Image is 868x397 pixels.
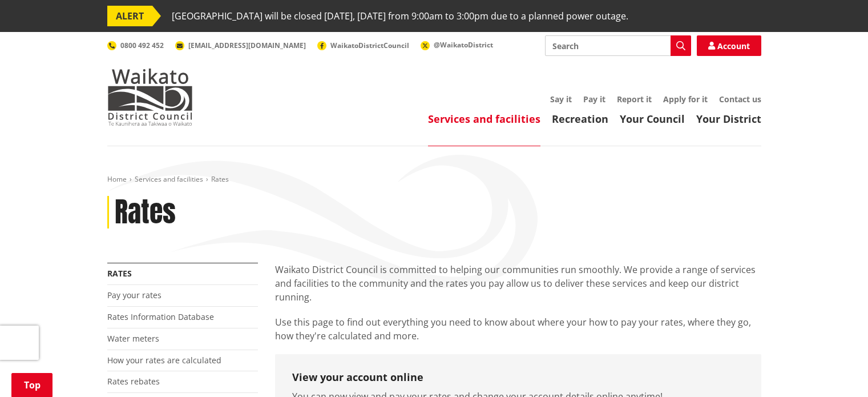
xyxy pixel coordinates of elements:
a: Your District [696,112,761,126]
a: Rates rebates [107,376,160,387]
a: Recreation [552,112,608,126]
a: Rates [107,268,132,279]
a: Pay your rates [107,290,162,300]
input: Search input [545,35,691,56]
a: Apply for it [663,94,708,105]
a: @WaikatoDistrict [421,40,493,50]
a: Services and facilities [135,174,203,184]
a: 0800 492 452 [107,41,164,50]
a: Rates Information Database [107,311,214,322]
span: 0800 492 452 [120,41,164,50]
span: [EMAIL_ADDRESS][DOMAIN_NAME] [188,41,306,50]
h1: Rates [115,196,176,229]
span: [GEOGRAPHIC_DATA] will be closed [DATE], [DATE] from 9:00am to 3:00pm due to a planned power outage. [172,6,628,26]
span: ALERT [107,6,152,26]
a: Water meters [107,333,159,344]
a: How your rates are calculated [107,355,221,366]
span: WaikatoDistrictCouncil [330,41,409,50]
a: Say it [550,94,572,105]
span: Rates [211,174,229,184]
p: Use this page to find out everything you need to know about where your how to pay your rates, whe... [275,315,761,343]
a: Report it [617,94,652,105]
h3: View your account online [292,371,744,384]
nav: breadcrumb [107,175,761,185]
a: Top [11,373,53,397]
a: Account [697,35,761,56]
span: @WaikatoDistrict [434,40,493,50]
a: Home [107,174,127,184]
a: Pay it [583,94,605,105]
p: Waikato District Council is committed to helping our communities run smoothly. We provide a range... [275,263,761,304]
a: Contact us [719,94,761,105]
a: Services and facilities [428,112,540,126]
a: [EMAIL_ADDRESS][DOMAIN_NAME] [175,41,306,50]
a: WaikatoDistrictCouncil [317,41,409,50]
a: Your Council [620,112,685,126]
img: Waikato District Council - Te Kaunihera aa Takiwaa o Waikato [107,69,193,126]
